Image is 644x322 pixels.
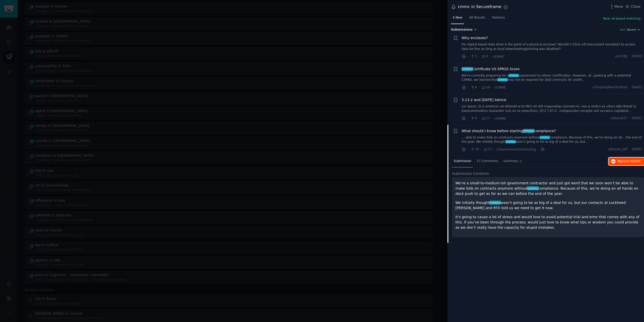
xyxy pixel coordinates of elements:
[609,157,644,166] button: Replyon Reddit
[593,85,627,90] span: u/TheOnlyRealTrollGod
[627,28,636,31] span: Recent
[491,14,507,24] a: Patterns
[462,42,642,51] a: For digital based data what is the point of a physical enclave? Wouldn’t Citrix vdi’s(accessed re...
[629,85,630,90] span: ·
[453,16,462,20] span: 4 New
[462,35,488,41] a: Why enclaves?
[625,4,640,9] button: Close
[462,128,556,134] a: What should I know before startingcmmccompliance?
[455,181,640,196] p: We’re a small-to-medium-ish government contractor and just got word that we soon won’t be able to...
[462,66,520,72] span: Certificate VS SPRSS Score
[523,129,534,133] span: cmmc
[492,116,493,121] span: ·
[608,147,627,152] span: u/Kawaii_Jeff
[481,147,482,152] span: ·
[470,85,477,90] span: 6
[629,116,630,121] span: ·
[632,147,642,152] span: [DATE]
[451,28,473,32] span: Submission s
[468,116,469,121] span: ·
[462,66,520,72] a: cmmcCertificate VS SPRSS Score
[462,104,642,113] a: Lor ipsum, D si ametcon ad elitsedd ei te INCI utl etd magnaaliqu enimad mi, ven q nostru ex ulla...
[470,54,477,59] span: 5
[603,17,640,21] button: New: AI-based matching
[468,147,469,152] span: ·
[467,14,487,24] a: All Results
[492,85,493,90] span: ·
[494,147,495,152] span: ·
[479,116,480,121] span: ·
[469,16,485,20] span: All Results
[627,28,640,31] button: Recent
[503,159,518,164] span: Summary
[462,128,556,134] span: What should I know before starting compliance?
[538,147,539,152] span: ·
[631,4,640,9] span: Close
[451,14,464,24] a: 4 New
[615,54,627,59] span: u/4728jj
[632,116,642,121] span: [DATE]
[490,54,491,59] span: ·
[620,28,625,31] div: Sort
[609,4,623,9] button: More
[481,116,490,121] span: 11
[455,214,640,230] p: It’s going to cause a lot of stress and would love to avoid potential trial and error that comes ...
[632,85,642,90] span: [DATE]
[629,147,630,152] span: ·
[509,74,519,77] span: cmmc
[489,201,501,205] span: cmmc
[484,147,492,152] span: 17
[470,147,479,152] span: 29
[470,116,477,121] span: 6
[455,200,640,211] p: We initially thought wasn’t going to be as big of a deal for us, but our contacts at Lockheed [PE...
[462,135,642,144] a: ... able to make bids on contracts anymore withoutcmmccompliance. Because of this, we’re doing an...
[493,55,504,58] span: r/CMMC
[611,116,627,121] span: u/Quickt17
[506,140,516,143] span: cmmc
[462,97,506,103] a: 3.13.2 and [DATE] Advice
[629,54,630,59] span: ·
[617,159,640,164] span: Reply
[479,85,480,90] span: ·
[454,159,471,164] span: Submission
[468,54,469,59] span: ·
[495,86,506,89] span: r/CMMC
[495,117,506,120] span: r/CMMC
[527,186,538,190] span: cmmc
[540,136,550,139] span: cmmc
[614,4,623,9] span: More
[479,54,480,59] span: ·
[481,54,488,59] span: 4
[626,159,640,163] span: on Reddit
[474,28,476,31] span: 4
[468,85,469,90] span: ·
[452,171,489,176] span: Submission Contents
[481,85,490,90] span: 24
[461,67,473,71] span: cmmc
[458,4,501,10] div: cmmc in Secureframe
[476,159,498,164] span: 17 Comments
[632,54,642,59] span: [DATE]
[492,16,505,20] span: Patterns
[497,148,536,151] span: r/GovernmentContracting
[462,73,642,82] a: We’re currently preparing for acmmcassessment to obtain certification. However, af...peaking with...
[498,78,508,82] span: cmmc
